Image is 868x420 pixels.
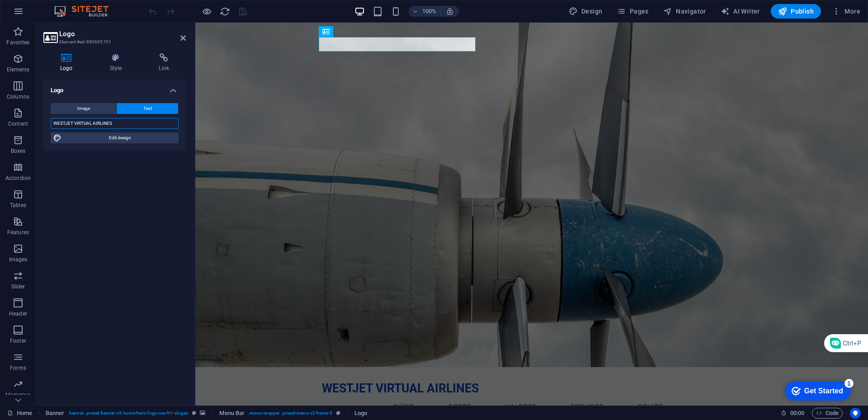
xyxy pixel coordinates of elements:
[336,411,340,415] i: This element is a customizable preset
[52,6,120,17] img: Editor Logo
[828,4,864,19] button: More
[8,120,28,127] p: Content
[613,4,652,19] button: Pages
[11,147,26,155] p: Boxes
[816,408,839,419] span: Code
[617,7,648,16] span: Pages
[220,6,230,17] i: Reload page
[77,103,90,114] span: Image
[7,229,29,236] p: Features
[192,411,196,415] i: This element is a customizable preset
[5,175,31,182] p: Accordion
[790,408,804,419] span: 00 00
[771,4,821,19] button: Publish
[9,256,28,263] p: Images
[850,408,861,419] button: Usercentrics
[781,408,805,419] h6: Session time
[68,408,189,419] span: . banner .preset-banner-v3-home-hero-logo-nav-h1-slogan
[354,408,367,419] span: Click to select. Double-click to edit
[797,410,798,416] span: :
[51,132,179,143] button: Edit design
[812,408,843,419] button: Code
[201,6,212,17] button: Click here to leave preview mode and continue editing
[7,5,73,24] div: Get Started 1 items remaining, 80% complete
[51,118,179,129] input: Company name
[248,408,332,419] span: . menu-wrapper .preset-menu-v2-home-5
[143,103,152,114] span: Text
[117,103,178,114] button: Text
[7,66,30,73] p: Elements
[832,7,860,16] span: More
[200,411,205,415] i: This element contains a background
[10,337,26,344] p: Footer
[565,4,606,19] button: Design
[10,364,26,372] p: Forms
[27,10,66,18] div: Get Started
[46,408,65,419] span: Click to select. Double-click to edit
[717,4,764,19] button: AI Writer
[569,7,603,16] span: Design
[64,132,176,143] span: Edit design
[67,2,76,11] div: 1
[6,39,29,46] p: Favorites
[9,310,27,317] p: Header
[11,283,25,290] p: Slider
[446,7,454,15] i: On resize automatically adjust zoom level to fit chosen device.
[409,6,441,17] button: 100%
[59,38,168,46] h3: Element #ed-890695701
[46,408,368,419] nav: breadcrumb
[5,392,30,399] p: Marketing
[142,53,186,72] h4: Link
[43,80,186,96] h4: Logo
[422,6,437,17] h6: 100%
[59,30,186,38] h2: Logo
[7,93,29,100] p: Columns
[93,53,142,72] h4: Style
[721,7,760,16] span: AI Writer
[663,7,706,16] span: Navigator
[43,53,93,72] h4: Logo
[219,6,230,17] button: reload
[778,7,814,16] span: Publish
[7,408,32,419] a: Click to cancel selection. Double-click to open Pages
[51,103,116,114] button: Image
[10,202,26,209] p: Tables
[660,4,710,19] button: Navigator
[219,408,245,419] span: Click to select. Double-click to edit
[565,4,606,19] div: Design (Ctrl+Alt+Y)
